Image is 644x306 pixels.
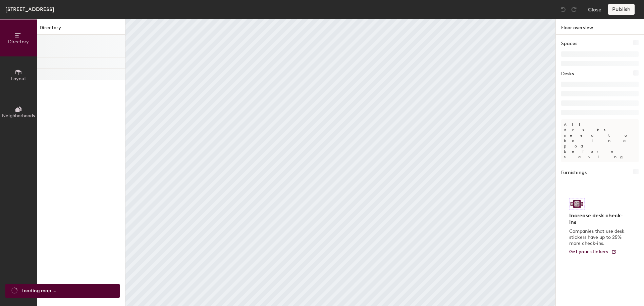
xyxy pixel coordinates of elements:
[125,19,555,306] canvas: Map
[560,6,567,13] img: Undo
[2,113,35,119] span: Neighborhoods
[569,228,627,247] p: Companies that use desk stickers have up to 25% more check-ins.
[11,76,26,82] span: Layout
[569,198,585,210] img: Sticker logo
[8,39,29,45] span: Directory
[569,249,616,255] a: Get your stickers
[588,4,601,15] button: Close
[5,5,54,13] div: [STREET_ADDRESS]
[37,24,125,35] h1: Directory
[561,169,587,176] h1: Furnishings
[561,40,577,47] h1: Spaces
[556,19,644,35] h1: Floor overview
[561,70,574,78] h1: Desks
[569,249,608,255] span: Get your stickers
[571,6,577,13] img: Redo
[569,212,627,226] h4: Increase desk check-ins
[561,119,639,162] p: All desks need to be in a pod before saving
[21,287,56,295] span: Loading map ...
